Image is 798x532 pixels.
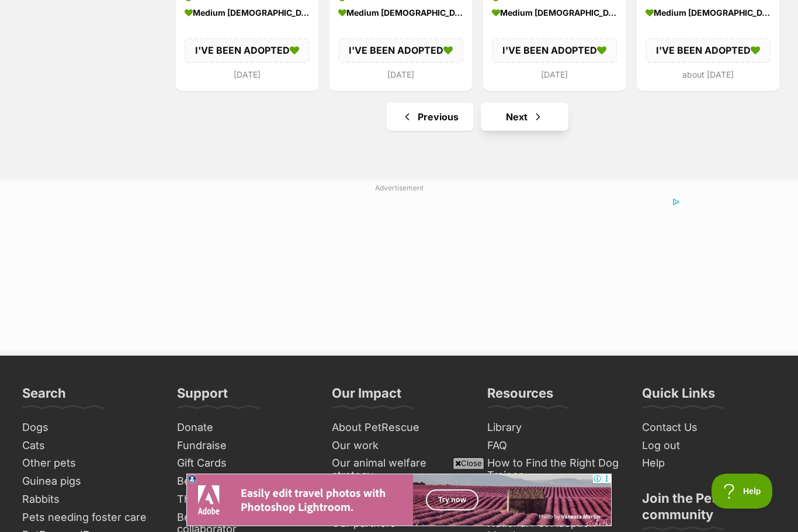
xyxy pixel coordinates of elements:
[332,385,401,408] h3: Our Impact
[338,5,463,22] div: medium [DEMOGRAPHIC_DATA] Dog
[18,491,161,509] a: Rabbits
[175,103,780,131] nav: Pagination
[327,419,470,437] a: About PetRescue
[172,472,315,491] a: Bequests
[481,103,568,131] a: Next page
[172,491,315,509] a: The PetRescue Bookshop
[186,474,612,526] iframe: Advertisement
[453,457,484,469] span: Close
[185,39,310,63] div: I'VE BEEN ADOPTED
[185,67,310,82] div: [DATE]
[637,419,780,437] a: Contact Us
[18,472,161,491] a: Guinea pigs
[492,39,617,63] div: I'VE BEEN ADOPTED
[185,5,310,22] div: medium [DEMOGRAPHIC_DATA] Dog
[637,437,780,455] a: Log out
[18,437,161,455] a: Cats
[18,509,161,527] a: Pets needing foster care
[177,385,228,408] h3: Support
[646,39,771,63] div: I'VE BEEN ADOPTED
[172,454,315,472] a: Gift Cards
[18,454,161,472] a: Other pets
[637,454,780,472] a: Help
[338,39,463,63] div: I'VE BEEN ADOPTED
[642,490,776,530] h3: Join the PetRescue community
[642,385,715,408] h3: Quick Links
[18,419,161,437] a: Dogs
[386,103,474,131] a: Previous page
[327,454,470,484] a: Our animal welfare strategy
[172,419,315,437] a: Donate
[22,385,66,408] h3: Search
[492,5,617,22] div: medium [DEMOGRAPHIC_DATA] Dog
[712,474,775,509] iframe: Help Scout Beacon - Open
[327,437,470,455] a: Our work
[483,419,626,437] a: Library
[483,437,626,455] a: FAQ
[646,67,771,82] div: about [DATE]
[483,454,626,484] a: How to Find the Right Dog Trainer
[646,5,771,22] div: medium [DEMOGRAPHIC_DATA] Dog
[172,437,315,455] a: Fundraise
[487,385,553,408] h3: Resources
[116,198,682,344] iframe: Advertisement
[492,67,617,82] div: [DATE]
[338,67,463,82] div: [DATE]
